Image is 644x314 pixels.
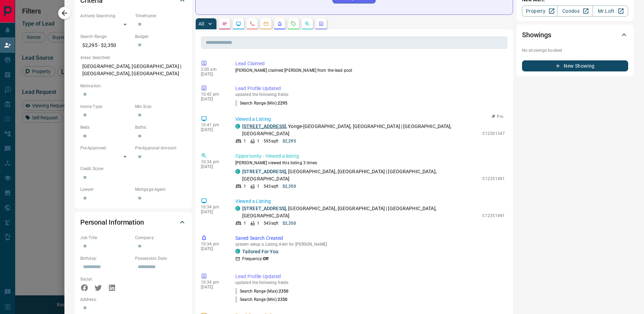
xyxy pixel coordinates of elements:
p: 1 [244,183,246,189]
p: [DATE] [201,209,225,214]
p: , [GEOGRAPHIC_DATA], [GEOGRAPHIC_DATA] | [GEOGRAPHIC_DATA], [GEOGRAPHIC_DATA] [242,168,479,183]
p: Motivation: [80,83,186,89]
p: Viewed a Listing [235,198,505,205]
p: Home Type: [80,104,132,110]
p: $2,350 [283,183,296,189]
p: Frequency: [242,256,268,262]
p: Areas Searched: [80,55,186,61]
p: Timeframe: [135,13,186,19]
p: [DATE] [201,97,225,101]
p: , [GEOGRAPHIC_DATA], [GEOGRAPHIC_DATA] | [GEOGRAPHIC_DATA], [GEOGRAPHIC_DATA] [242,205,479,219]
p: Search Range (Max) : [235,288,289,294]
h2: Personal Information [80,217,144,228]
p: Credit Score: [80,166,186,172]
div: condos.ca [235,124,240,129]
button: New Showing [522,60,628,71]
span: 2350 [278,297,287,302]
p: updated the following fields: [235,92,505,97]
svg: Agent Actions [318,21,324,27]
p: Budget: [135,33,186,40]
svg: Opportunities [305,21,310,27]
p: Search Range (Min) : [235,100,288,106]
p: C12301347 [482,130,505,137]
a: [STREET_ADDRESS] [242,206,286,211]
svg: Calls [249,21,255,27]
p: , Yonge-[GEOGRAPHIC_DATA], [GEOGRAPHIC_DATA] | [GEOGRAPHIC_DATA], [GEOGRAPHIC_DATA] [242,123,479,137]
p: Lawyer: [80,186,132,193]
p: C12351491 [482,213,505,219]
p: [DATE] [201,127,225,132]
span: 2295 [278,101,287,106]
p: $2,350 [283,220,296,226]
p: 2:00 am [201,67,225,72]
svg: Lead Browsing Activity [236,21,241,27]
p: [DATE] [201,72,225,77]
svg: Notes [222,21,227,27]
a: [STREET_ADDRESS] [242,124,286,129]
a: Property [522,6,558,17]
p: Job Title: [80,235,132,241]
div: condos.ca [235,206,240,211]
p: 543 sqft [264,183,278,189]
p: [DATE] [201,164,225,169]
p: 595 sqft [264,138,278,144]
span: 2350 [279,289,288,294]
p: [PERSON_NAME] claimed [PERSON_NAME] from the lead pool [235,67,505,73]
a: Condos [557,6,593,17]
p: 10:34 pm [201,280,225,285]
p: Pre-Approved: [80,145,132,151]
p: Opportunity - Viewed a listing [235,153,505,160]
p: All [198,21,204,26]
p: C12351491 [482,176,505,182]
a: [STREET_ADDRESS] [242,169,286,174]
p: Possession Date: [135,255,186,262]
p: 1 [244,220,246,226]
p: 1 [244,138,246,144]
p: 10:41 pm [201,122,225,127]
p: system setup a Listing Alert for [PERSON_NAME] [235,242,505,247]
p: Search Range: [80,33,132,40]
p: Birthday: [80,255,132,262]
p: Address: [80,296,186,303]
p: [DATE] [201,285,225,290]
a: Tailored For You [242,249,278,254]
p: $2,295 [283,138,296,144]
p: 543 sqft [264,220,278,226]
p: Actively Searching: [80,13,132,19]
a: Mr.Loft [593,6,628,17]
div: Personal Information [80,214,186,230]
div: condos.ca [235,169,240,174]
p: 10:34 pm [201,242,225,246]
p: [PERSON_NAME] viewed this listing 3 times [235,160,505,166]
svg: Listing Alerts [277,21,283,27]
p: Mortgage Agent: [135,186,186,193]
h2: Showings [522,29,551,40]
p: Saved Search Created [235,235,505,242]
p: 1 [257,183,259,189]
p: Social: [80,276,132,282]
p: 10:42 pm [201,92,225,97]
p: Viewed a Listing [235,116,505,123]
strong: Off [263,256,268,261]
p: 1 [257,138,259,144]
p: 10:34 pm [201,159,225,164]
p: Baths: [135,124,186,130]
p: 10:34 pm [201,205,225,209]
p: [DATE] [201,246,225,251]
p: Min Size: [135,104,186,110]
p: Search Range (Min) : [235,296,288,303]
div: Showings [522,27,628,43]
p: Lead Claimed [235,60,505,67]
p: Lead Profile Updated [235,273,505,280]
svg: Emails [263,21,269,27]
p: No showings booked [522,47,628,53]
p: [GEOGRAPHIC_DATA], [GEOGRAPHIC_DATA] | [GEOGRAPHIC_DATA], [GEOGRAPHIC_DATA] [80,61,186,79]
p: Beds: [80,124,132,130]
p: $2,295 - $2,350 [80,40,132,51]
p: Company: [135,235,186,241]
p: Lead Profile Updated [235,85,505,92]
button: Pin [488,114,508,120]
p: Pre-Approval Amount: [135,145,186,151]
div: condos.ca [235,249,240,254]
p: updated the following fields: [235,280,505,285]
